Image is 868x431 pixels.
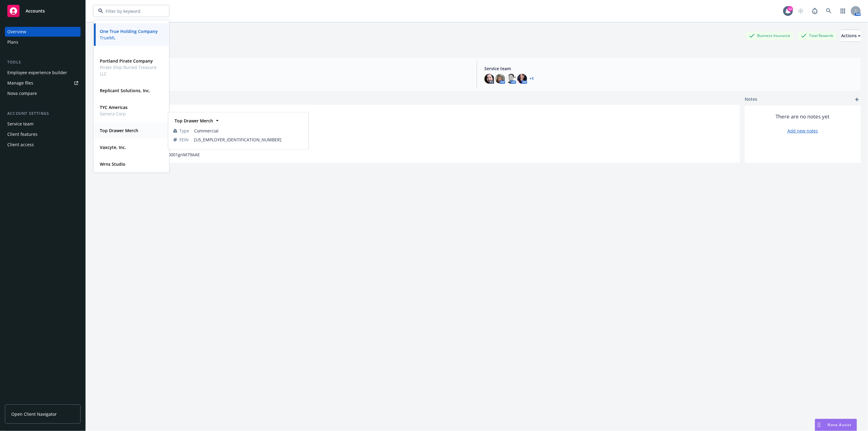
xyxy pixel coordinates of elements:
div: Tools [5,59,81,65]
div: Business Insurance [746,32,793,39]
span: [US_EMPLOYER_IDENTIFICATION_NUMBER] [194,136,303,143]
a: Switch app [837,5,849,17]
span: Service team [484,65,856,72]
span: Type [179,128,189,134]
button: Actions [841,30,861,42]
div: Client features [7,129,38,139]
strong: Replicant Solutions, Inc. [100,88,150,93]
span: FEIN [179,136,189,143]
div: Actions [841,30,861,42]
div: Manage files [7,78,33,88]
a: Plans [5,37,81,47]
span: EB [98,77,469,84]
span: Accounts [26,9,45,13]
div: Employee experience builder [7,68,67,78]
a: Accounts [5,2,81,20]
a: Add new notes [787,128,818,134]
strong: Portland Pirate Company [100,58,153,64]
span: TrueML [100,34,158,41]
img: photo [495,74,505,84]
span: Pirate Ship Buried Treasure LLC [100,64,161,77]
div: Client access [7,140,34,150]
span: Genera Corp [100,110,128,117]
strong: Wrns Studio [100,161,125,167]
a: add [853,96,861,103]
div: Account settings [5,110,81,117]
div: Total Rewards [798,32,836,39]
span: Notes [745,96,757,103]
div: Plans [7,37,18,47]
a: Service team [5,119,81,129]
a: Manage files [5,78,81,88]
span: Nova Assist [828,422,852,427]
a: Start snowing [795,5,807,17]
input: Filter by keyword [103,8,157,14]
span: Open Client Navigator [11,411,57,417]
a: Report a Bug [809,5,821,17]
span: Account type [98,65,469,72]
button: Nova Assist [815,419,857,431]
strong: One True Holding Company [100,28,158,34]
div: Drag to move [815,419,823,431]
a: +1 [530,77,534,81]
div: Overview [7,27,26,37]
strong: Top Drawer Merch [175,118,213,124]
strong: Top Drawer Merch [100,128,138,133]
img: photo [484,74,494,84]
strong: Vaxcyte, Inc. [100,144,126,150]
strong: TYC Americas [100,104,128,110]
a: Client features [5,129,81,139]
a: Search [823,5,835,17]
div: Nova compare [7,89,37,98]
a: Client access [5,140,81,150]
span: Commercial [194,128,303,134]
span: There are no notes yet [776,113,830,120]
span: 001d000001gnM79AAE [153,151,200,158]
a: Overview [5,27,81,37]
img: photo [517,74,527,84]
a: Employee experience builder [5,68,81,78]
a: Nova compare [5,89,81,98]
div: Service team [7,119,34,129]
img: photo [506,74,516,84]
div: 12 [787,6,793,12]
